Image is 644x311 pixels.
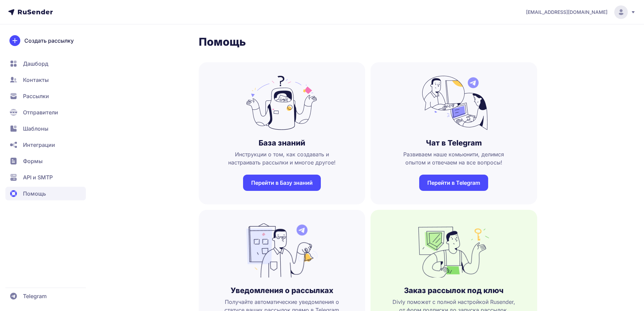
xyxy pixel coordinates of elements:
a: Перейти в Базу знаний [243,175,321,191]
span: Развиваем наше комьюнити, делимся опытом и отвечаем на все вопросы! [381,150,526,166]
a: Перейти в Telegram [419,175,488,191]
span: Контакты [23,76,49,84]
img: no_photo [246,223,317,277]
h1: Помощь [199,35,537,49]
span: Дашборд [23,60,48,68]
span: Формы [23,157,43,165]
span: Шаблоны [23,125,48,133]
h3: Заказ рассылок под ключ [404,286,503,295]
span: Инструкции о том, как создавать и настраивать рассылки и многое другое! [210,150,355,166]
a: Telegram [5,289,86,303]
span: Помощь [23,190,46,198]
span: Создать рассылку [24,37,74,45]
span: [EMAIL_ADDRESS][DOMAIN_NAME] [526,9,607,16]
span: API и SMTP [23,173,53,181]
span: Отправители [23,108,58,116]
h3: Уведомления о рассылках [231,286,333,295]
img: no_photo [246,76,317,130]
h3: Чат в Telegram [426,138,482,148]
img: no_photo [418,223,489,277]
h3: База знаний [259,138,305,148]
span: Telegram [23,292,47,300]
span: Интеграции [23,141,55,149]
span: Рассылки [23,92,49,100]
img: no_photo [418,76,489,130]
